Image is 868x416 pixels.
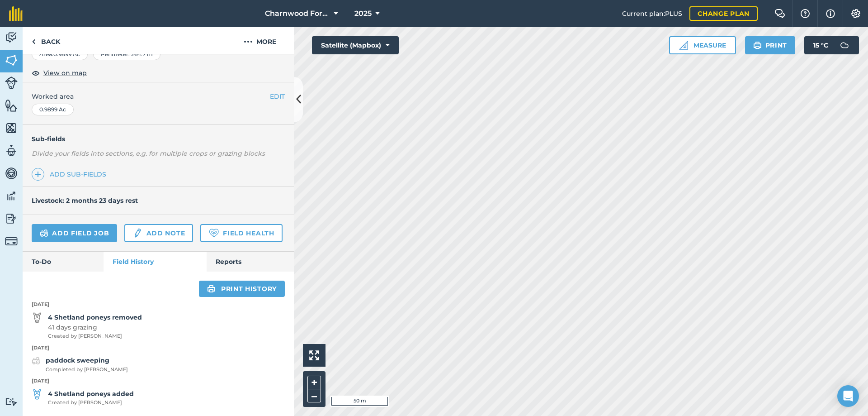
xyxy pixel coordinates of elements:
img: svg+xml;base64,PHN2ZyB4bWxucz0iaHR0cDovL3d3dy53My5vcmcvMjAwMC9zdmciIHdpZHRoPSI1NiIgaGVpZ2h0PSI2MC... [5,53,18,67]
button: EDIT [270,91,285,101]
a: Reports [207,252,294,272]
a: Back [23,27,69,54]
img: A question mark icon [800,9,811,18]
img: A cog icon [850,9,861,18]
a: Add field job [32,224,117,242]
img: svg+xml;base64,PHN2ZyB4bWxucz0iaHR0cDovL3d3dy53My5vcmcvMjAwMC9zdmciIHdpZHRoPSIxOCIgaGVpZ2h0PSIyNC... [32,67,40,78]
strong: 4 Shetland poneys removed [48,312,142,322]
img: svg+xml;base64,PD94bWwgdmVyc2lvbj0iMS4wIiBlbmNvZGluZz0idXRmLTgiPz4KPCEtLSBHZW5lcmF0b3I6IEFkb2JlIE... [5,77,18,89]
img: svg+xml;base64,PHN2ZyB4bWxucz0iaHR0cDovL3d3dy53My5vcmcvMjAwMC9zdmciIHdpZHRoPSIxNCIgaGVpZ2h0PSIyNC... [35,169,41,180]
img: svg+xml;base64,PD94bWwgdmVyc2lvbj0iMS4wIiBlbmNvZGluZz0idXRmLTgiPz4KPCEtLSBHZW5lcmF0b3I6IEFkb2JlIE... [5,235,18,248]
span: 15 ° C [813,36,828,54]
img: svg+xml;base64,PD94bWwgdmVyc2lvbj0iMS4wIiBlbmNvZGluZz0idXRmLTgiPz4KPCEtLSBHZW5lcmF0b3I6IEFkb2JlIE... [32,312,42,323]
strong: 4 Shetland poneys added [48,389,134,399]
img: fieldmargin Logo [9,6,23,21]
img: svg+xml;base64,PD94bWwgdmVyc2lvbj0iMS4wIiBlbmNvZGluZz0idXRmLTgiPz4KPCEtLSBHZW5lcmF0b3I6IEFkb2JlIE... [5,212,18,225]
div: 0.9899 Ac [32,104,74,115]
a: To-Do [23,252,104,272]
img: svg+xml;base64,PHN2ZyB4bWxucz0iaHR0cDovL3d3dy53My5vcmcvMjAwMC9zdmciIHdpZHRoPSI1NiIgaGVpZ2h0PSI2MC... [5,121,18,135]
p: [DATE] [23,301,294,309]
button: – [307,389,321,402]
span: Completed by [PERSON_NAME] [46,366,128,374]
a: Add sub-fields [32,168,110,181]
span: Created by [PERSON_NAME] [48,399,134,407]
button: 15 °C [804,36,859,54]
a: Field Health [200,224,282,242]
button: Satellite (Mapbox) [312,36,399,54]
img: svg+xml;base64,PD94bWwgdmVyc2lvbj0iMS4wIiBlbmNvZGluZz0idXRmLTgiPz4KPCEtLSBHZW5lcmF0b3I6IEFkb2JlIE... [5,397,18,406]
img: Four arrows, one pointing top left, one top right, one bottom right and the last bottom left [309,350,319,360]
img: svg+xml;base64,PD94bWwgdmVyc2lvbj0iMS4wIiBlbmNvZGluZz0idXRmLTgiPz4KPCEtLSBHZW5lcmF0b3I6IEFkb2JlIE... [835,36,854,54]
a: Add note [124,224,193,242]
div: Area : 0.9899 Ac [32,48,88,60]
p: [DATE] [23,344,294,352]
span: Current plan : PLUS [622,9,682,19]
img: svg+xml;base64,PD94bWwgdmVyc2lvbj0iMS4wIiBlbmNvZGluZz0idXRmLTgiPz4KPCEtLSBHZW5lcmF0b3I6IEFkb2JlIE... [32,355,40,366]
div: Perimeter : 264.7 m [93,48,160,60]
img: Two speech bubbles overlapping with the left bubble in the forefront [774,9,785,18]
img: svg+xml;base64,PD94bWwgdmVyc2lvbj0iMS4wIiBlbmNvZGluZz0idXRmLTgiPz4KPCEtLSBHZW5lcmF0b3I6IEFkb2JlIE... [132,228,142,239]
img: svg+xml;base64,PD94bWwgdmVyc2lvbj0iMS4wIiBlbmNvZGluZz0idXRmLTgiPz4KPCEtLSBHZW5lcmF0b3I6IEFkb2JlIE... [5,144,18,158]
span: Created by [PERSON_NAME] [48,332,142,340]
div: Open Intercom Messenger [837,385,859,407]
img: svg+xml;base64,PD94bWwgdmVyc2lvbj0iMS4wIiBlbmNvZGluZz0idXRmLTgiPz4KPCEtLSBHZW5lcmF0b3I6IEFkb2JlIE... [5,167,18,180]
img: svg+xml;base64,PHN2ZyB4bWxucz0iaHR0cDovL3d3dy53My5vcmcvMjAwMC9zdmciIHdpZHRoPSIyMCIgaGVpZ2h0PSIyNC... [244,36,253,47]
a: paddock sweepingCompleted by [PERSON_NAME] [32,355,128,373]
a: Field History [104,252,206,272]
span: Worked area [32,91,285,101]
img: svg+xml;base64,PHN2ZyB4bWxucz0iaHR0cDovL3d3dy53My5vcmcvMjAwMC9zdmciIHdpZHRoPSIxOSIgaGVpZ2h0PSIyNC... [753,40,762,51]
a: Print history [199,281,285,297]
a: Change plan [689,6,758,21]
span: View on map [43,68,87,78]
img: svg+xml;base64,PHN2ZyB4bWxucz0iaHR0cDovL3d3dy53My5vcmcvMjAwMC9zdmciIHdpZHRoPSIxOSIgaGVpZ2h0PSIyNC... [207,283,216,294]
span: 41 days grazing [48,322,142,332]
button: Measure [669,36,736,54]
p: [DATE] [23,377,294,385]
img: svg+xml;base64,PD94bWwgdmVyc2lvbj0iMS4wIiBlbmNvZGluZz0idXRmLTgiPz4KPCEtLSBHZW5lcmF0b3I6IEFkb2JlIE... [32,389,42,400]
button: More [226,27,294,54]
h4: Livestock: 2 months 23 days rest [32,196,138,205]
img: svg+xml;base64,PHN2ZyB4bWxucz0iaHR0cDovL3d3dy53My5vcmcvMjAwMC9zdmciIHdpZHRoPSI1NiIgaGVpZ2h0PSI2MC... [5,99,18,112]
span: 2025 [354,8,372,19]
button: + [307,376,321,389]
img: svg+xml;base64,PD94bWwgdmVyc2lvbj0iMS4wIiBlbmNvZGluZz0idXRmLTgiPz4KPCEtLSBHZW5lcmF0b3I6IEFkb2JlIE... [5,31,18,44]
img: svg+xml;base64,PHN2ZyB4bWxucz0iaHR0cDovL3d3dy53My5vcmcvMjAwMC9zdmciIHdpZHRoPSI5IiBoZWlnaHQ9IjI0Ii... [32,36,36,47]
span: Charnwood Forest Alpacas [265,8,330,19]
img: svg+xml;base64,PHN2ZyB4bWxucz0iaHR0cDovL3d3dy53My5vcmcvMjAwMC9zdmciIHdpZHRoPSIxNyIgaGVpZ2h0PSIxNy... [826,8,835,19]
button: View on map [32,67,87,78]
img: svg+xml;base64,PD94bWwgdmVyc2lvbj0iMS4wIiBlbmNvZGluZz0idXRmLTgiPz4KPCEtLSBHZW5lcmF0b3I6IEFkb2JlIE... [40,228,48,239]
button: Print [745,36,796,54]
em: Divide your fields into sections, e.g. for multiple crops or grazing blocks [32,149,265,158]
img: Ruler icon [679,41,688,50]
h4: Sub-fields [23,134,294,144]
img: svg+xml;base64,PD94bWwgdmVyc2lvbj0iMS4wIiBlbmNvZGluZz0idXRmLTgiPz4KPCEtLSBHZW5lcmF0b3I6IEFkb2JlIE... [5,189,18,203]
strong: paddock sweeping [46,356,109,364]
